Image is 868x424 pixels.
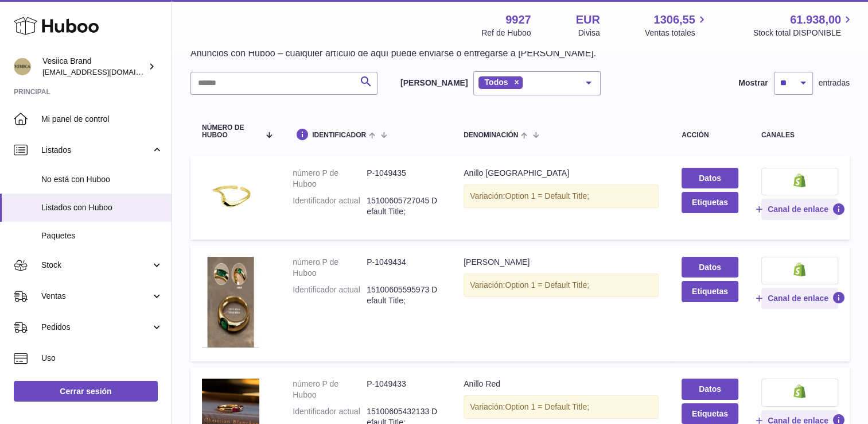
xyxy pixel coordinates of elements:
div: Anillo Red [464,379,659,390]
span: Listados con Huboo [41,202,163,213]
img: Anillo Tokio [202,168,259,225]
span: Option 1 = Default Title; [505,280,589,290]
span: entradas [819,78,850,88]
img: Anillo Olivia [202,257,259,347]
span: Listados [41,145,151,156]
button: Canal de enlace [761,288,838,309]
label: Mostrar [738,78,768,88]
div: Variación: [464,184,659,208]
strong: EUR [576,12,600,28]
span: Paquetes [41,230,163,241]
span: 61.938,00 [790,12,841,28]
a: Cerrar sesión [14,381,158,402]
strong: 9927 [505,12,531,28]
dt: Identificador actual [293,195,367,217]
a: 61.938,00 Stock total DISPONIBLE [753,12,854,38]
dd: P-1049433 [367,379,441,400]
img: shopify-small.png [793,174,805,187]
label: [PERSON_NAME] [400,78,468,88]
a: Datos [682,168,738,188]
span: Stock total DISPONIBLE [753,28,854,38]
div: Variación: [464,273,659,297]
div: Vesiica Brand [42,56,146,78]
div: Divisa [578,28,600,38]
div: acción [682,132,738,139]
button: Canal de enlace [761,199,838,219]
span: Uso [41,353,163,364]
img: shopify-small.png [793,384,805,398]
dt: número P de Huboo [293,168,367,190]
dd: P-1049435 [367,168,441,190]
span: Canal de enlace [768,204,828,214]
span: Ventas [41,291,151,302]
div: Variación: [464,395,659,419]
dd: 15100605727045 Default Title; [367,195,441,217]
img: logistic@vesiica.com [14,58,31,75]
div: canales [761,132,838,139]
span: Option 1 = Default Title; [505,402,589,411]
a: Datos [682,379,738,399]
span: 1306,55 [653,12,695,28]
dt: número P de Huboo [293,257,367,279]
span: Canal de enlace [768,293,828,303]
a: Datos [682,257,738,277]
span: Pedidos [41,322,151,333]
img: shopify-small.png [793,263,805,276]
div: Anillo [GEOGRAPHIC_DATA] [464,168,659,179]
button: Etiquetas [682,281,738,302]
dd: 15100605595973 Default Title; [367,284,441,306]
p: Anuncios con Huboo – cualquier artículo de aquí puede enviarse o entregarse a [PERSON_NAME]. [190,47,596,60]
dd: P-1049434 [367,257,441,279]
span: denominación [464,132,518,139]
span: Todos [484,78,508,87]
span: [EMAIL_ADDRESS][DOMAIN_NAME] [42,67,169,76]
div: [PERSON_NAME] [464,257,659,268]
button: Etiquetas [682,192,738,213]
span: Mi panel de control [41,114,163,125]
span: Ventas totales [645,28,709,38]
span: identificador [312,132,366,139]
div: Ref de Huboo [481,28,531,38]
span: Stock [41,260,151,271]
span: Option 1 = Default Title; [505,191,589,201]
dt: número P de Huboo [293,379,367,400]
span: número de Huboo [202,124,260,139]
button: Etiquetas [682,403,738,424]
span: No está con Huboo [41,174,163,185]
dt: Identificador actual [293,284,367,306]
a: 1306,55 Ventas totales [645,12,709,38]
